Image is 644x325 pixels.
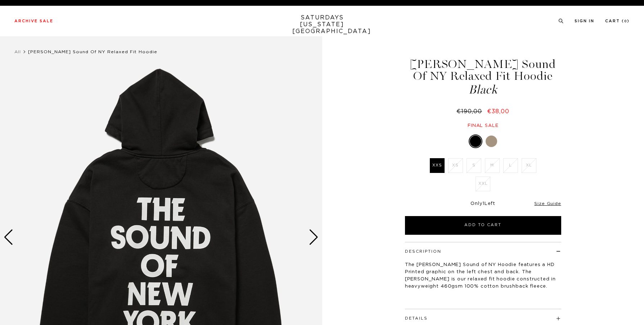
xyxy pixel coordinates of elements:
[575,19,594,23] a: Sign In
[292,14,352,35] a: SATURDAYS[US_STATE][GEOGRAPHIC_DATA]
[28,50,157,54] span: [PERSON_NAME] Sound Of NY Relaxed Fit Hoodie
[624,20,627,23] small: 0
[404,58,562,96] h1: [PERSON_NAME] Sound Of NY Relaxed Fit Hoodie
[404,84,562,96] span: Black
[483,201,485,206] span: 1
[14,19,53,23] a: Archive Sale
[534,201,561,206] a: Size Guide
[405,216,561,235] button: Add to Cart
[405,250,441,253] button: Description
[404,123,562,129] div: Final sale
[405,201,561,207] div: Only Left
[605,19,630,23] a: Cart (0)
[430,158,445,173] label: XXS
[456,109,485,114] del: €190,00
[4,229,13,245] div: Previous slide
[405,261,561,290] p: The [PERSON_NAME] Sound of NY Hoodie features a HD Printed graphic on the left chest and back. Th...
[405,316,428,320] button: Details
[309,229,319,245] div: Next slide
[487,109,509,114] span: €38,00
[14,50,21,54] a: All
